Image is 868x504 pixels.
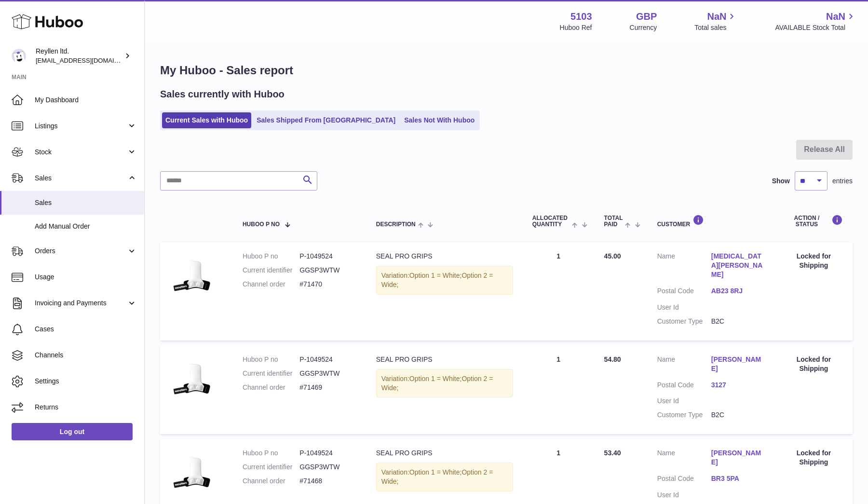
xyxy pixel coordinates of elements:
div: Locked for Shipping [785,355,843,373]
dd: GGSP3WTW [299,369,356,378]
span: Option 2 = Wide; [381,468,493,485]
div: Huboo Ref [560,23,592,32]
img: reyllen@reyllen.com [12,49,26,63]
span: 45.00 [604,252,621,260]
span: entries [832,177,853,186]
div: Variation: [376,463,513,491]
dd: #71470 [299,280,356,289]
div: SEAL PRO GRIPS [376,449,513,458]
span: Total sales [694,23,737,32]
dd: #71468 [299,477,356,486]
a: 3127 [711,381,765,390]
div: Locked for Shipping [785,252,843,270]
dt: User Id [657,396,711,406]
a: Sales Shipped From [GEOGRAPHIC_DATA] [253,112,399,128]
div: Action / Status [785,215,843,228]
td: 1 [523,242,595,340]
dd: #71469 [299,383,356,392]
span: Returns [35,403,137,412]
span: Option 1 = White; [409,468,462,476]
td: 1 [523,345,595,434]
dt: Channel order [243,383,299,392]
dt: Name [657,252,711,282]
dt: Current identifier [243,463,299,472]
dd: GGSP3WTW [299,463,356,472]
a: [PERSON_NAME] [711,355,765,373]
dt: Current identifier [243,266,299,275]
dd: P-1049524 [299,449,356,458]
span: Listings [35,122,127,131]
dt: Huboo P no [243,252,299,261]
img: 51031751296644.jpg [170,252,218,300]
a: Log out [12,423,133,440]
a: [MEDICAL_DATA][PERSON_NAME] [711,252,765,279]
dd: GGSP3WTW [299,266,356,275]
div: SEAL PRO GRIPS [376,355,513,364]
dd: P-1049524 [299,355,356,364]
div: Currency [630,23,657,32]
dt: Postal Code [657,474,711,486]
dt: Customer Type [657,410,711,420]
a: Sales Not With Huboo [401,112,478,128]
dt: Channel order [243,477,299,486]
h2: Sales currently with Huboo [160,88,285,101]
dt: Customer Type [657,317,711,326]
div: Locked for Shipping [785,449,843,467]
span: Invoicing and Payments [35,299,127,308]
dd: B2C [711,317,765,326]
div: Reyllen ltd. [36,47,122,65]
span: Orders [35,246,127,256]
span: Huboo P no [243,221,280,228]
a: AB23 8RJ [711,286,765,296]
dt: Postal Code [657,381,711,392]
span: Channels [35,351,137,360]
span: AVAILABLE Stock Total [775,23,856,32]
a: [PERSON_NAME] [711,449,765,467]
span: Option 1 = White; [409,375,462,382]
span: Option 1 = White; [409,272,462,279]
div: SEAL PRO GRIPS [376,252,513,261]
div: Customer [657,215,765,228]
img: 51031751296644.jpg [170,449,218,497]
dt: Postal Code [657,286,711,298]
a: BR3 5PA [711,474,765,483]
dt: Current identifier [243,369,299,378]
img: 51031751296644.jpg [170,355,218,403]
span: Sales [35,174,127,183]
dt: User Id [657,490,711,500]
dt: Name [657,449,711,469]
dt: Name [657,355,711,376]
span: Cases [35,325,137,334]
strong: 5103 [570,10,592,23]
div: Variation: [376,369,513,398]
dt: User Id [657,303,711,312]
label: Show [772,177,790,186]
dt: Huboo P no [243,449,299,458]
span: NaN [826,10,845,23]
div: Variation: [376,266,513,295]
a: NaN Total sales [694,10,737,32]
span: Description [376,221,416,228]
span: Add Manual Order [35,222,137,231]
span: Settings [35,377,137,386]
span: Total paid [604,215,623,228]
strong: GBP [636,10,657,23]
span: Sales [35,198,137,207]
a: Current Sales with Huboo [162,112,251,128]
span: NaN [707,10,726,23]
span: Usage [35,272,137,282]
dd: B2C [711,410,765,420]
dt: Huboo P no [243,355,299,364]
span: Option 2 = Wide; [381,375,493,392]
span: [EMAIL_ADDRESS][DOMAIN_NAME] [36,56,142,64]
span: My Dashboard [35,95,137,105]
dd: P-1049524 [299,252,356,261]
h1: My Huboo - Sales report [160,63,853,78]
span: 54.80 [604,355,621,363]
span: ALLOCATED Quantity [532,215,570,228]
span: 53.40 [604,449,621,457]
a: NaN AVAILABLE Stock Total [775,10,856,32]
dt: Channel order [243,280,299,289]
span: Stock [35,148,127,157]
